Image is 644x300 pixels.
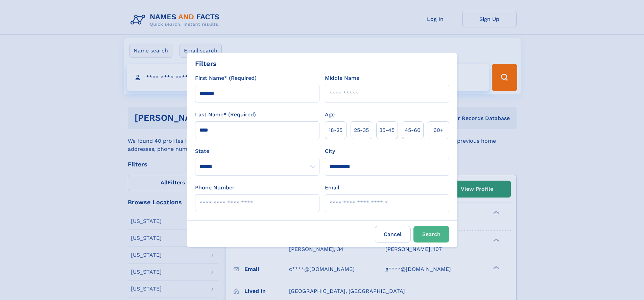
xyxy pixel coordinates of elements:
[375,226,411,243] label: Cancel
[433,126,444,134] span: 60+
[195,147,319,155] label: State
[195,184,235,192] label: Phone Number
[195,74,257,82] label: First Name* (Required)
[413,226,449,243] button: Search
[354,126,369,134] span: 25‑35
[325,74,359,82] label: Middle Name
[325,184,339,192] label: Email
[325,111,335,119] label: Age
[379,126,395,134] span: 35‑45
[195,59,217,69] div: Filters
[195,111,256,119] label: Last Name* (Required)
[405,126,421,134] span: 45‑60
[329,126,342,134] span: 18‑25
[325,147,335,155] label: City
